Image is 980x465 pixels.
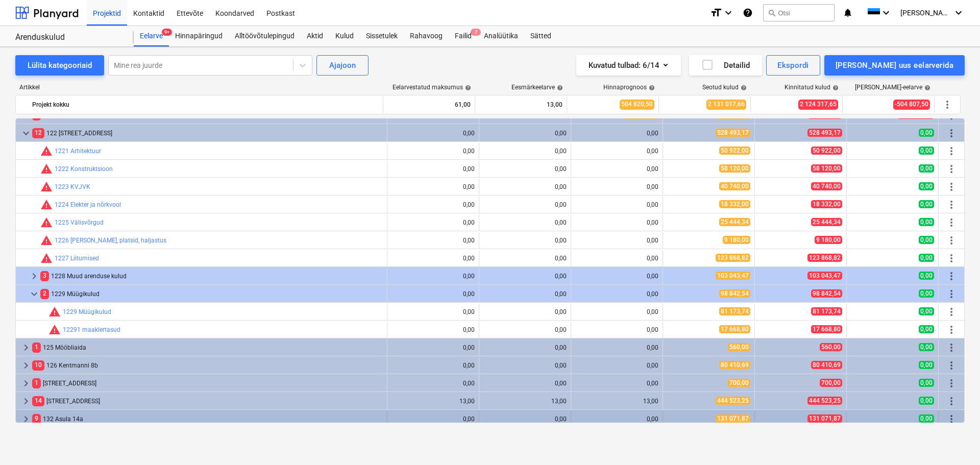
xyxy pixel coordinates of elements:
span: 700,00 [820,379,842,387]
div: Seotud kulud [702,84,747,91]
span: 528 493,17 [716,129,750,137]
a: 1223 KVJVK [55,183,90,190]
div: 61,00 [387,96,471,113]
a: Kulud [329,26,360,46]
span: Seotud kulud ületavad prognoosi [40,199,53,211]
span: 14 [32,396,44,406]
div: Ekspordi [777,59,808,72]
div: Kuvatud tulbad : 6/14 [589,59,669,72]
span: Seotud kulud ületavad prognoosi [40,163,53,175]
span: 0,00 [919,182,934,190]
span: 9 [32,414,41,424]
a: 1229 Müügikulud [63,308,111,315]
span: help [922,85,930,91]
div: [STREET_ADDRESS] [32,375,383,391]
div: 0,00 [575,415,658,423]
span: 7 [471,29,481,36]
div: 0,00 [575,237,658,244]
span: Rohkem tegevusi [945,377,958,389]
button: Ekspordi [766,55,820,76]
div: 0,00 [483,183,567,190]
button: Ajajoon [316,55,369,76]
span: 0,00 [919,343,934,351]
div: Eelarve [134,26,169,46]
span: 17 668,80 [811,325,842,333]
span: Rohkem tegevusi [945,145,958,157]
div: 0,00 [483,308,567,315]
span: 123 868,82 [716,254,750,262]
a: 1226 [PERSON_NAME], platsid, haljastus [55,237,166,244]
div: 0,00 [391,273,475,280]
div: 0,00 [483,219,567,226]
span: 81 173,74 [719,307,750,315]
span: 123 868,82 [807,254,842,262]
div: [PERSON_NAME]-eelarve [855,84,930,91]
span: Rohkem tegevusi [945,413,958,425]
span: 103 043,47 [807,272,842,280]
a: 1224 Elekter ja nõrkvool [55,201,121,208]
span: 0,00 [919,414,934,423]
div: 0,00 [575,201,658,208]
a: Sätted [524,26,557,46]
div: 13,00 [575,398,658,405]
button: Kuvatud tulbad:6/14 [576,55,681,76]
a: Aktid [301,26,329,46]
span: Rohkem tegevusi [941,99,953,111]
span: Rohkem tegevusi [945,181,958,193]
span: 58 120,00 [811,164,842,173]
a: Alltöövõtulepingud [229,26,301,46]
span: 81 173,74 [811,307,842,315]
button: Otsi [763,4,835,21]
div: 0,00 [575,362,658,369]
div: 0,00 [391,183,475,190]
span: -504 807,50 [893,100,930,109]
div: 0,00 [575,148,658,155]
span: 0,00 [919,272,934,280]
span: 9 180,00 [815,236,842,244]
span: help [555,85,563,91]
a: 1222 Konstruktsioon [55,165,113,173]
span: search [768,9,776,17]
div: Kinnitatud kulud [785,84,839,91]
span: 700,00 [728,379,750,387]
span: Rohkem tegevusi [945,127,958,139]
a: Analüütika [478,26,524,46]
span: 3 [40,271,49,281]
div: 0,00 [391,201,475,208]
div: 0,00 [575,326,658,333]
button: [PERSON_NAME] uus eelarverida [824,55,965,76]
span: 0,00 [919,218,934,226]
i: notifications [843,7,853,19]
span: 103 043,47 [716,272,750,280]
span: 58 120,00 [719,164,750,173]
div: 0,00 [483,326,567,333]
div: Rahavoog [404,26,449,46]
span: keyboard_arrow_right [20,359,32,372]
span: 560,00 [820,343,842,351]
span: 10 [32,360,44,370]
span: 18 332,00 [719,200,750,208]
span: 2 [40,289,49,299]
a: Hinnapäringud [169,26,229,46]
span: 131 071,87 [716,414,750,423]
div: 13,00 [483,398,567,405]
span: 2 124 317,65 [798,100,838,109]
span: 80 410,69 [811,361,842,369]
span: 9+ [162,29,172,36]
div: Detailid [701,59,750,72]
div: 0,00 [575,290,658,298]
span: 50 922,00 [719,146,750,155]
div: 126 Kentmanni 8b [32,357,383,374]
div: 0,00 [575,255,658,262]
div: 0,00 [391,308,475,315]
div: 0,00 [483,255,567,262]
i: Abikeskus [743,7,753,19]
div: 0,00 [391,255,475,262]
div: 0,00 [483,290,567,298]
span: 0,00 [919,361,934,369]
span: Rohkem tegevusi [945,306,958,318]
span: help [739,85,747,91]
